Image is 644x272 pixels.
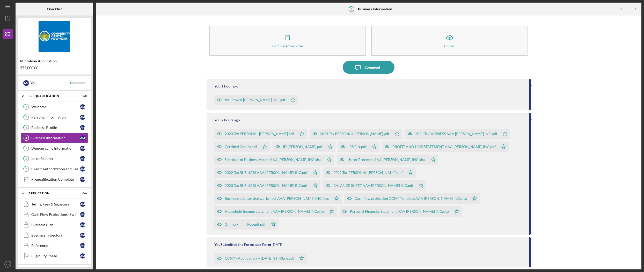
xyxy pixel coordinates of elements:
[338,142,379,152] button: IRS EIN.pdf
[214,142,270,152] button: Certified Copies.pdf
[30,78,70,87] div: You
[209,26,366,56] button: Complete the Form
[6,263,10,266] text: AM
[80,243,85,248] div: A M
[320,132,389,136] div: 2024 Tax PERSONAL [PERSON_NAME].pdf
[21,199,88,209] a: Terms, Fees & SignatureAM
[21,209,88,220] a: Cash Flow Projections (3yrs)AM
[31,223,80,227] div: Business Plan
[31,212,80,217] div: Cash Flow Projections (3yrs)
[214,129,307,139] button: 2023 Tax PERSONAL [PERSON_NAME].pdf
[80,253,85,259] div: A M
[21,143,88,153] a: 5Demographic InformationAM
[20,59,89,63] div: Microloan Application
[28,94,74,98] div: Prequalification
[350,209,449,214] div: Personal Financial Statement AAA [PERSON_NAME] INC.xlsx
[21,102,88,112] a: 1WelcomeAM
[225,183,308,188] div: 2023 Tax BUSINESS AAA [PERSON_NAME] INC.pdf
[225,158,321,162] div: Schedule of Business Assets AAA [PERSON_NAME] INC.xlsx
[80,104,85,109] div: A M
[225,222,266,226] div: Online Filling Recepit.pdf
[31,202,80,206] div: Terms, Fees & Signature
[214,219,279,230] button: Online Filling Recepit.pdf
[333,171,403,175] div: 2022 Tax PERSONAL [PERSON_NAME].pdf
[225,171,308,175] div: 2022 Tax BUSINESS AAA [PERSON_NAME] INC.pdf
[21,251,88,261] a: Eligibility PhaseAM
[214,242,271,247] div: You Submitted the Formstack Form
[31,177,80,181] div: Prequalification Complete
[214,253,307,263] button: CCNY - Application -- [DATE] 11_43am.pdf
[272,44,303,48] div: Complete the Form
[225,145,257,149] div: Certified Copies.pdf
[225,196,329,201] div: Business debt service worksheet AAA [PERSON_NAME] INC.xlsx
[25,116,27,119] tspan: 2
[323,167,416,178] button: 2022 Tax PERSONAL [PERSON_NAME].pdf
[405,129,510,139] button: 2024 TaxBUSINESS AAA [PERSON_NAME] INC.pdf
[273,142,335,152] button: ID [PERSON_NAME].pdf
[225,98,285,102] div: fw - 9 AAA [PERSON_NAME] INC.pdf
[31,244,80,248] div: References
[21,122,88,133] a: 3Business ProfileAM
[31,254,80,258] div: Eligibility Phase
[225,256,294,260] div: CCNY - Application -- [DATE] 11_43am.pdf
[214,118,221,122] div: You
[351,7,353,11] tspan: 4
[371,26,528,56] button: Upload
[347,158,426,162] div: Use of Proceeds AAA [PERSON_NAME] INC.xlsx
[25,167,27,171] tspan: 7
[214,206,337,217] button: Household income statement AAA [PERSON_NAME] INC.xlsx
[23,80,29,86] div: A M
[310,129,402,139] button: 2024 Tax PERSONAL [PERSON_NAME].pdf
[77,192,87,195] div: 0 / 6
[31,136,80,140] div: Business Information
[214,95,298,105] button: fw - 9 AAA [PERSON_NAME] INC.pdf
[358,7,392,11] b: Business Information
[348,145,367,149] div: IRS EIN.pdf
[80,222,85,227] div: A M
[214,155,334,165] button: Schedule of Business Assets AAA [PERSON_NAME] INC.xlsx
[28,192,74,195] div: Application
[25,105,27,109] tspan: 1
[21,230,88,240] a: Business TrajectoryAM
[21,174,88,185] a: Prequalification CompleteAM
[283,145,323,149] div: ID [PERSON_NAME].pdf
[364,61,380,74] div: Comment
[21,240,88,251] a: ReferencesAM
[392,145,496,149] div: PROFIT AND LOSS STATEMENT AAA [PERSON_NAME] INC.pdf
[80,135,85,141] div: A M
[343,61,394,74] button: Comment
[225,209,324,214] div: Household income statement AAA [PERSON_NAME] INC.xlsx
[80,146,85,151] div: A M
[47,7,62,11] b: Checklist
[31,105,80,109] div: Welcome
[80,202,85,207] div: A M
[31,146,80,150] div: Demographic Information
[355,196,467,201] div: Cash flow projection CCNY Template AAA [PERSON_NAME] INC.xlsx
[337,155,438,165] button: Use of Proceeds AAA [PERSON_NAME] INC.xlsx
[214,84,221,88] div: You
[444,44,456,48] div: Upload
[31,233,80,237] div: Business Trajectory
[25,136,27,140] tspan: 4
[21,112,88,122] a: 2Personal InformationAM
[80,212,85,217] div: A M
[31,157,80,161] div: Identification
[77,94,87,98] div: 0 / 8
[333,183,413,188] div: BALANCE SHEET AAA [PERSON_NAME] INC.pdf
[214,193,342,204] button: Business debt service worksheet AAA [PERSON_NAME] INC.xlsx
[323,180,426,191] button: BALANCE SHEET AAA [PERSON_NAME] INC.pdf
[225,132,294,136] div: 2023 Tax PERSONAL [PERSON_NAME].pdf
[21,133,88,143] a: 4Business InformationAM
[344,193,480,204] button: Cash flow projection CCNY Template AAA [PERSON_NAME] INC.xlsx
[20,66,89,70] div: $75,000.00
[382,142,509,152] button: PROFIT AND LOSS STATEMENT AAA [PERSON_NAME] INC.pdf
[25,126,27,129] tspan: 3
[21,220,88,230] a: Business PlanAM
[214,167,320,178] button: 2022 Tax BUSINESS AAA [PERSON_NAME] INC.pdf
[340,206,462,217] button: Personal Financial Statement AAA [PERSON_NAME] INC.xlsx
[31,126,80,130] div: Business Profile
[272,242,283,247] time: 2025-10-12 15:43
[80,125,85,130] div: A M
[415,132,497,136] div: 2024 TaxBUSINESS AAA [PERSON_NAME] INC.pdf
[80,177,85,182] div: A M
